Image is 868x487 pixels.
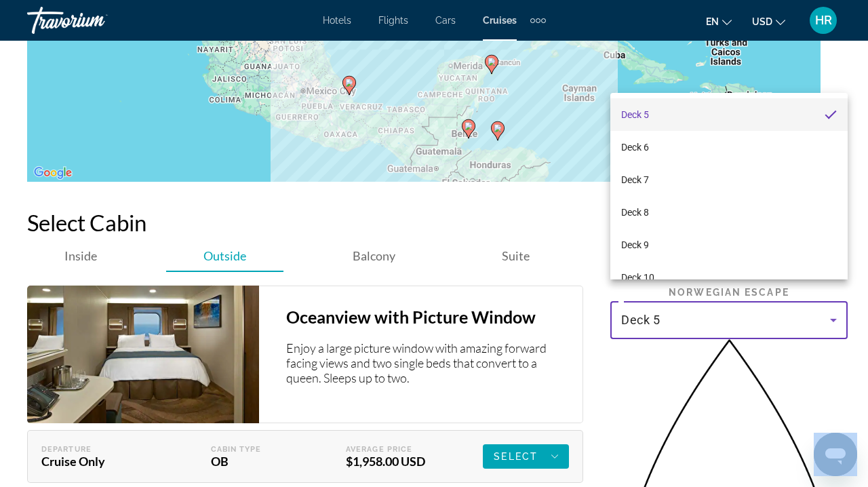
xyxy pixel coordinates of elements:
span: Deck 9 [621,237,649,253]
span: Deck 5 [621,106,649,123]
span: Deck 8 [621,204,649,220]
span: Deck 7 [621,172,649,188]
span: Deck 10 [621,269,654,286]
iframe: Button to launch messaging window [814,433,857,476]
span: Deck 6 [621,139,649,155]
